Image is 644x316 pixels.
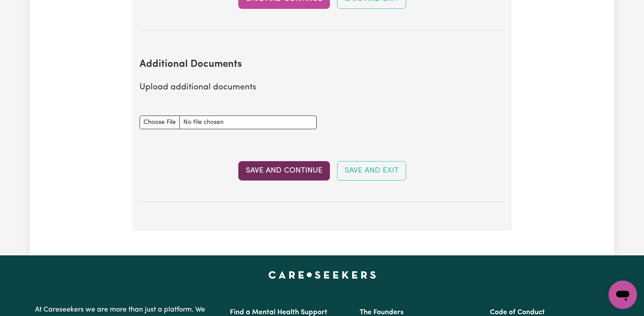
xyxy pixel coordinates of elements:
[360,309,403,316] a: The Founders
[140,81,504,94] p: Upload additional documents
[238,161,330,181] button: Save and Continue
[337,161,406,181] button: Save and Exit
[140,59,504,71] h2: Additional Documents
[268,271,376,278] a: Careseekers home page
[609,281,637,309] iframe: Button to launch messaging window, conversation in progress
[490,309,545,316] a: Code of Conduct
